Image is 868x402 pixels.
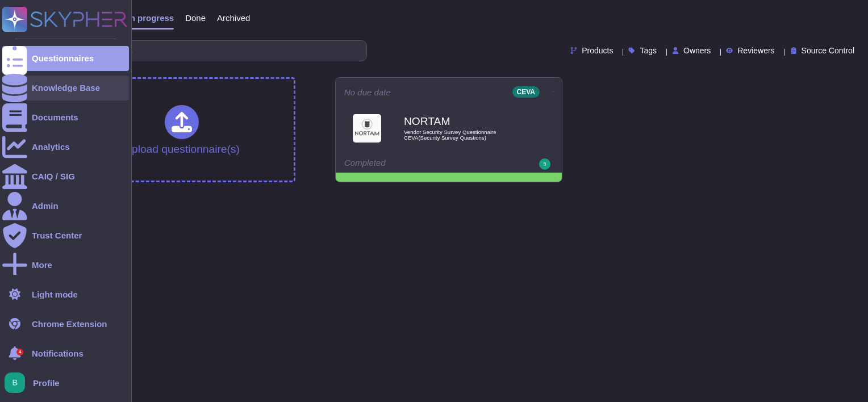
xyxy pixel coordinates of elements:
[2,164,129,189] a: CAIQ / SIG
[185,14,206,22] span: Done
[404,129,518,140] span: Vendor Security Survey Questionnaire CEVA(Security Survey Questions)
[2,223,129,248] a: Trust Center
[32,113,78,122] div: Documents
[683,47,711,55] span: Owners
[802,47,854,55] span: Source Control
[32,231,82,240] div: Trust Center
[2,46,129,71] a: Questionnaires
[32,172,75,181] div: CAIQ / SIG
[32,349,84,358] span: Notifications
[539,158,550,170] img: user
[640,47,657,55] span: Tags
[5,372,25,393] img: user
[2,370,33,395] button: user
[124,105,240,154] div: Upload questionnaire(s)
[32,202,59,210] div: Admin
[32,54,94,62] div: Questionnaires
[2,76,129,101] a: Knowledge Base
[344,88,391,97] span: No due date
[353,114,381,143] img: Logo
[33,379,60,387] span: Profile
[32,290,78,299] div: Light mode
[45,41,366,61] input: Search by keywords
[2,311,129,336] a: Chrome Extension
[512,86,540,98] div: CEVA
[32,143,70,151] div: Analytics
[32,83,100,92] div: Knowledge Base
[127,14,174,22] span: In progress
[737,47,774,55] span: Reviewers
[582,47,613,55] span: Products
[344,158,483,170] div: Completed
[32,320,107,328] div: Chrome Extension
[32,261,52,269] div: More
[404,116,518,127] b: NORTAM
[2,194,129,219] a: Admin
[2,105,129,130] a: Documents
[217,14,250,22] span: Archived
[2,135,129,160] a: Analytics
[16,349,23,355] div: 4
